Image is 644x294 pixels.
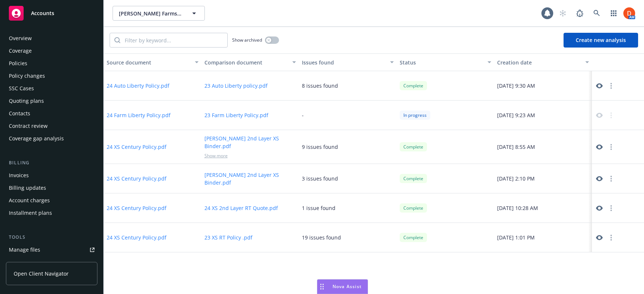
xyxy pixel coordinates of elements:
button: 24 Farm Liberty Policy.pdf [107,111,171,119]
button: 24 XS 2nd Layer RT Quote.pdf [204,204,278,212]
a: Report a Bug [572,6,587,21]
button: [PERSON_NAME] 2nd Layer XS Binder.pdf [204,171,296,186]
div: Installment plans [9,207,52,219]
span: Show archived [232,37,262,43]
a: Manage files [6,244,97,256]
div: Issues found [302,59,386,66]
button: Source document [104,53,202,71]
a: Coverage [6,45,97,57]
span: Open Client Navigator [14,270,69,277]
div: SSC Cases [9,83,34,94]
a: Quoting plans [6,95,97,107]
span: Accounts [31,10,54,16]
a: Billing updates [6,182,97,194]
div: 1 issue found [302,204,335,212]
button: Create new analysis [564,33,638,48]
span: Nova Assist [333,283,362,290]
button: Nova Assist [317,279,368,294]
button: 24 XS Century Policy.pdf [107,234,166,241]
div: 3 issues found [302,175,338,182]
div: - [302,111,304,119]
input: Filter by keyword... [120,33,227,47]
div: Quoting plans [9,95,44,107]
div: [DATE] 2:10 PM [494,164,592,193]
div: Overview [9,32,32,44]
a: Switch app [606,6,621,21]
a: Invoices [6,169,97,181]
div: Status [400,59,483,66]
button: [PERSON_NAME] 2nd Layer XS Binder.pdf [204,134,296,150]
button: 23 Farm Liberty Policy.pdf [204,111,268,119]
div: Invoices [9,169,29,181]
a: Contract review [6,120,97,132]
a: Installment plans [6,207,97,219]
div: Account charges [9,195,50,206]
div: Coverage gap analysis [9,133,64,144]
div: Billing updates [9,182,46,194]
div: Drag to move [317,280,327,294]
button: Creation date [494,53,592,71]
svg: Search [114,37,120,43]
div: [DATE] 9:23 AM [494,101,592,130]
div: Policies [9,57,27,69]
div: Complete [400,142,427,151]
button: 23 XS RT Policy .pdf [204,234,252,241]
span: Show more [204,153,228,159]
div: In progress [400,111,430,120]
div: Coverage [9,45,32,57]
a: SSC Cases [6,83,97,94]
a: Accounts [6,3,97,24]
div: Complete [400,233,427,242]
div: Policy changes [9,70,45,82]
div: 8 issues found [302,82,338,90]
a: Coverage gap analysis [6,133,97,144]
div: Manage files [9,244,40,256]
button: 24 XS Century Policy.pdf [107,175,166,182]
button: [PERSON_NAME] Farms LLC [113,6,205,21]
div: Contacts [9,108,30,119]
div: Complete [400,203,427,213]
div: [DATE] 10:28 AM [494,193,592,223]
button: 24 Auto Liberty Policy.pdf [107,82,169,90]
button: 24 XS Century Policy.pdf [107,143,166,151]
div: Complete [400,174,427,183]
a: Policies [6,57,97,69]
div: Source document [107,59,190,66]
button: Issues found [299,53,397,71]
button: 24 XS Century Policy.pdf [107,204,166,212]
div: Tools [6,234,97,241]
a: Start snowing [555,6,570,21]
div: Contract review [9,120,48,132]
a: Policy changes [6,70,97,82]
a: Contacts [6,108,97,119]
button: Comparison document [202,53,299,71]
div: [DATE] 9:30 AM [494,71,592,101]
a: Overview [6,32,97,44]
a: Account charges [6,195,97,206]
div: [DATE] 1:01 PM [494,223,592,252]
img: photo [623,7,635,19]
div: Complete [400,81,427,90]
div: 19 issues found [302,234,341,241]
div: 9 issues found [302,143,338,151]
div: [DATE] 8:55 AM [494,130,592,164]
a: Search [589,6,604,21]
span: [PERSON_NAME] Farms LLC [119,10,183,17]
div: Billing [6,159,97,167]
button: Status [397,53,495,71]
div: Comparison document [204,59,288,66]
div: Creation date [497,59,581,66]
button: 23 Auto Liberty policy.pdf [204,82,268,90]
